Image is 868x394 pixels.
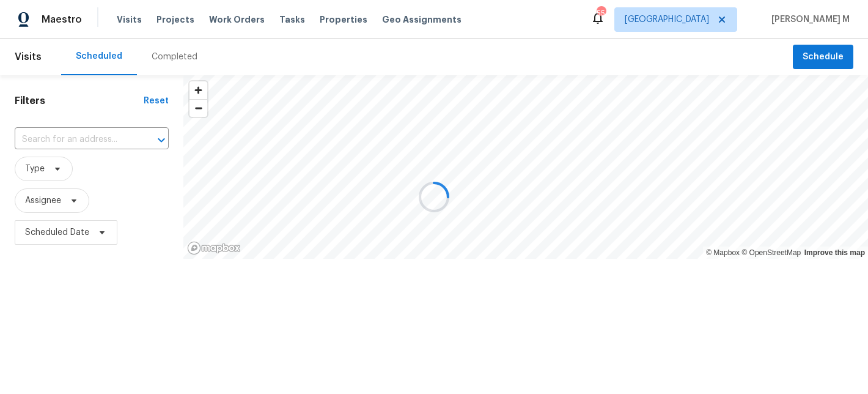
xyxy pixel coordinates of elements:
[706,248,740,257] a: Mapbox
[741,248,801,257] a: OpenStreetMap
[187,241,241,255] a: Mapbox homepage
[804,248,865,257] a: Improve this map
[597,7,605,20] div: 55
[189,99,207,117] button: Zoom out
[189,100,207,117] span: Zoom out
[189,81,207,99] button: Zoom in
